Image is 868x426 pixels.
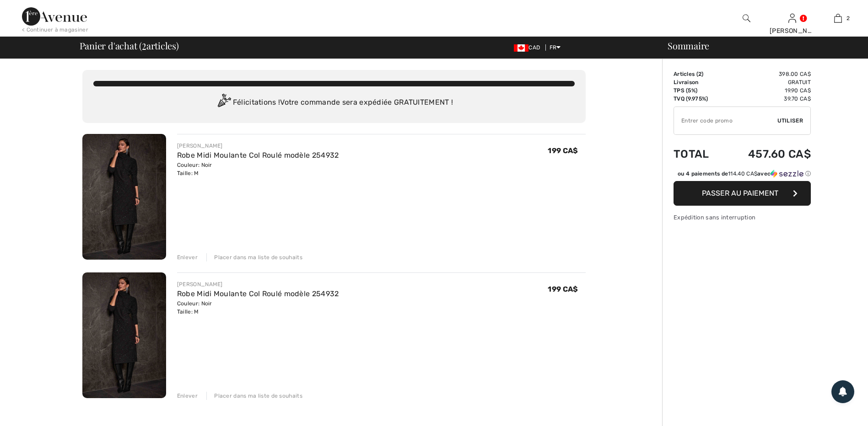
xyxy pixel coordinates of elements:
img: Canadian Dollar [514,44,528,52]
input: Code promo [674,107,777,134]
img: Robe Midi Moulante Col Roulé modèle 254932 [82,134,166,260]
div: Enlever [177,253,198,261]
span: 114.40 CA$ [728,170,757,177]
button: Passer au paiement [674,181,811,206]
img: Sezzle [771,170,803,178]
span: 2 [846,14,850,22]
img: Mon panier [834,13,842,24]
a: Robe Midi Moulante Col Roulé modèle 254932 [177,289,339,298]
a: Se connecter [788,14,796,22]
div: [PERSON_NAME] [177,280,339,288]
td: 398.00 CA$ [723,70,811,78]
span: 2 [698,71,701,77]
div: [PERSON_NAME] [177,142,339,150]
td: Gratuit [723,78,811,86]
div: [PERSON_NAME] [770,26,814,36]
td: Total [674,138,723,170]
div: Placer dans ma liste de souhaits [206,253,302,261]
img: Mes infos [788,13,796,24]
div: < Continuer à magasiner [22,26,88,34]
img: Robe Midi Moulante Col Roulé modèle 254932 [82,272,166,398]
td: 39.70 CA$ [723,95,811,103]
span: 199 CA$ [548,285,578,293]
td: TVQ (9.975%) [674,95,723,103]
a: Robe Midi Moulante Col Roulé modèle 254932 [177,151,339,160]
span: 199 CA$ [548,146,578,155]
a: 2 [815,13,860,24]
div: Enlever [177,392,198,400]
span: Panier d'achat ( articles) [80,41,179,50]
span: 2 [142,39,146,51]
td: 19.90 CA$ [723,86,811,95]
td: 457.60 CA$ [723,138,811,170]
div: ou 4 paiements de114.40 CA$avecSezzle Cliquez pour en savoir plus sur Sezzle [674,170,811,181]
span: FR [550,44,561,51]
div: ou 4 paiements de avec [678,170,811,178]
div: Sommaire [657,41,863,50]
div: Félicitations ! Votre commande sera expédiée GRATUITEMENT ! [93,94,575,112]
td: Livraison [674,78,723,86]
img: recherche [743,13,750,24]
td: TPS (5%) [674,86,723,95]
td: Articles ( ) [674,70,723,78]
div: Expédition sans interruption [674,213,811,222]
span: Passer au paiement [702,189,778,197]
div: Couleur: Noir Taille: M [177,161,339,177]
span: Utiliser [777,117,803,125]
img: Congratulation2.svg [215,94,233,112]
img: 1ère Avenue [22,7,87,26]
span: CAD [514,44,544,51]
div: Couleur: Noir Taille: M [177,299,339,316]
div: Placer dans ma liste de souhaits [206,392,302,400]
